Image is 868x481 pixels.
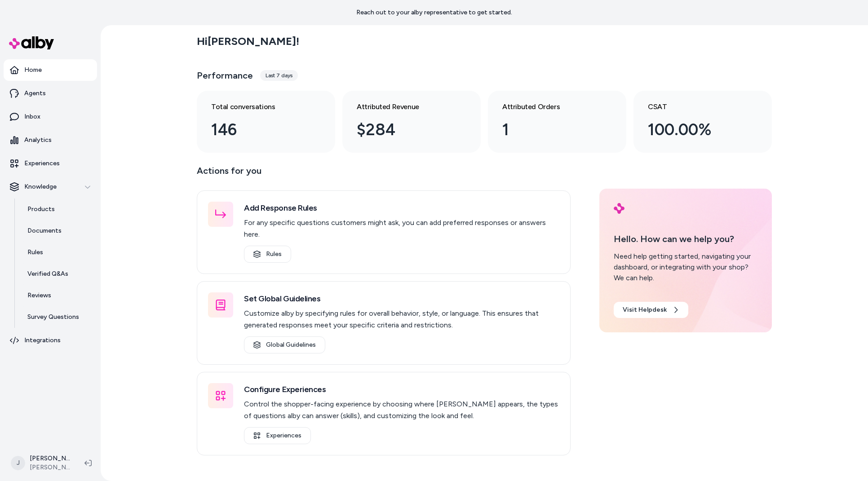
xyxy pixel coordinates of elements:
a: Attributed Orders 1 [488,91,626,153]
a: Integrations [4,330,97,351]
p: Reviews [27,291,51,300]
a: Total conversations 146 [197,91,335,153]
p: Products [27,205,55,214]
p: Experiences [24,159,60,168]
h3: Configure Experiences [244,383,559,396]
a: Experiences [244,427,311,444]
div: Last 7 days [260,70,298,81]
a: CSAT 100.00% [633,91,772,153]
p: Analytics [24,136,52,145]
p: Integrations [24,336,61,345]
p: Reach out to your alby representative to get started. [356,8,512,17]
p: [PERSON_NAME] [30,454,70,463]
h3: Add Response Rules [244,202,559,214]
p: Inbox [24,112,40,121]
a: Survey Questions [18,306,97,328]
a: Attributed Revenue $284 [342,91,481,153]
h3: Attributed Orders [502,101,598,112]
img: alby Logo [9,36,54,49]
a: Inbox [4,106,97,128]
a: Agents [4,83,97,104]
div: Need help getting started, navigating your dashboard, or integrating with your shop? We can help. [614,251,757,283]
a: Home [4,59,97,81]
a: Visit Helpdesk [614,302,688,318]
p: Hello. How can we help you? [614,232,757,246]
div: 146 [211,118,306,142]
p: Actions for you [197,163,571,185]
div: $284 [357,118,452,142]
h3: Attributed Revenue [357,101,452,112]
a: Rules [18,242,97,263]
p: Survey Questions [27,313,79,322]
a: Analytics [4,129,97,151]
p: Knowledge [24,182,57,191]
a: Rules [244,246,291,263]
p: Customize alby by specifying rules for overall behavior, style, or language. This ensures that ge... [244,308,559,331]
p: Documents [27,226,62,235]
p: Home [24,66,42,75]
div: 1 [502,118,598,142]
p: For any specific questions customers might ask, you can add preferred responses or answers here. [244,217,559,240]
h3: Performance [197,69,253,82]
p: Verified Q&As [27,269,68,278]
div: 100.00% [648,118,743,142]
p: Control the shopper-facing experience by choosing where [PERSON_NAME] appears, the types of quest... [244,398,559,422]
span: [PERSON_NAME] Prod [30,463,70,472]
h3: Total conversations [211,101,306,112]
button: Knowledge [4,176,97,198]
h2: Hi [PERSON_NAME] ! [197,35,299,48]
button: J[PERSON_NAME][PERSON_NAME] Prod [5,449,77,477]
span: J [11,456,25,470]
h3: CSAT [648,101,743,112]
p: Rules [27,248,43,257]
a: Experiences [4,153,97,174]
a: Reviews [18,285,97,306]
a: Global Guidelines [244,336,325,353]
h3: Set Global Guidelines [244,292,559,305]
a: Documents [18,220,97,242]
p: Agents [24,89,46,98]
a: Products [18,199,97,220]
img: alby Logo [614,203,624,214]
a: Verified Q&As [18,263,97,285]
